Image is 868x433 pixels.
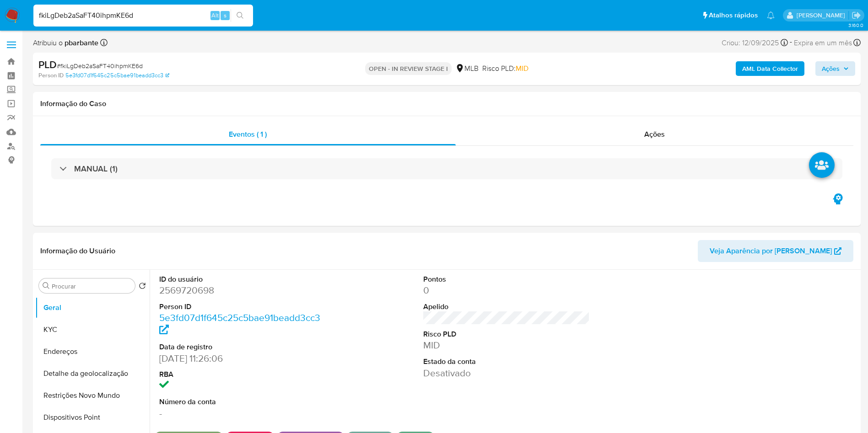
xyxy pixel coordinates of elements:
p: OPEN - IN REVIEW STAGE I [365,62,452,75]
button: KYC [35,319,150,341]
b: Person ID [38,71,64,80]
button: Dispositivos Point [35,406,150,428]
b: pbarbante [63,37,98,48]
b: AML Data Collector [742,61,798,76]
button: Ações [815,61,855,76]
div: MLB [455,64,479,74]
button: Retornar ao pedido padrão [139,282,146,292]
span: Atalhos rápidos [709,11,758,20]
span: # fkiLgDeb2aSaFT40ihpmKE6d [57,61,143,70]
dt: Pontos [423,274,590,284]
dt: RBA [159,369,326,380]
dt: Estado da conta [423,357,590,367]
span: Risco PLD: [482,64,528,74]
span: - [790,37,792,49]
button: Detalhe da geolocalização [35,363,150,385]
span: MID [516,63,528,74]
dt: ID do usuário [159,274,326,284]
dt: Número da conta [159,397,326,407]
dd: Desativado [423,367,590,380]
dt: Apelido [423,302,590,312]
button: Veja Aparência por [PERSON_NAME] [698,240,853,262]
p: priscilla.barbante@mercadopago.com.br [797,11,848,20]
h3: MANUAL (1) [74,164,118,174]
dt: Data de registro [159,342,326,352]
button: AML Data Collector [736,61,804,76]
div: MANUAL (1) [51,158,842,179]
span: s [224,11,226,20]
button: Restrições Novo Mundo [35,385,150,406]
b: PLD [38,57,57,72]
button: Endereços [35,341,150,363]
a: 5e3fd07d1f645c25c5bae91beadd3cc3 [159,311,320,337]
span: Veja Aparência por [PERSON_NAME] [710,240,832,262]
dt: Person ID [159,302,326,312]
dd: 0 [423,284,590,297]
input: Procurar [52,282,131,290]
div: Criou: 12/09/2025 [722,37,788,49]
dt: Risco PLD [423,329,590,339]
dd: - [159,407,326,420]
button: Geral [35,297,150,319]
span: Atribuiu o [33,38,98,48]
button: search-icon [231,9,249,22]
dd: MID [423,339,590,352]
a: 5e3fd07d1f645c25c5bae91beadd3cc3 [65,71,169,80]
a: Sair [852,11,861,20]
dd: 2569720698 [159,284,326,297]
span: Ações [822,61,840,76]
dd: [DATE] 11:26:06 [159,352,326,365]
span: Ações [644,129,665,139]
span: Eventos ( 1 ) [229,129,267,139]
h1: Informação do Usuário [40,246,115,256]
input: Pesquise usuários ou casos... [33,10,253,21]
button: Procurar [43,282,50,289]
span: Expira em um mês [794,38,852,48]
h1: Informação do Caso [40,99,853,108]
span: Alt [211,11,219,20]
a: Notificações [767,11,775,19]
